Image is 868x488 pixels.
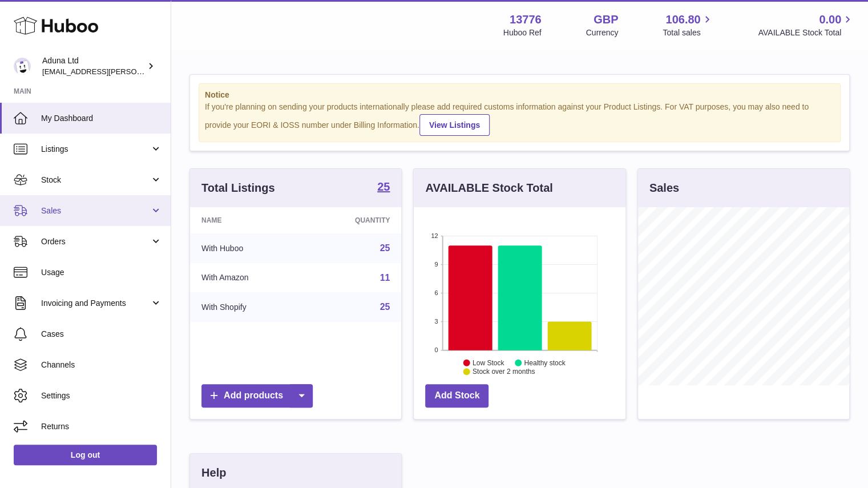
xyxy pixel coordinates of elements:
[758,27,854,38] span: AVAILABLE Stock Total
[524,358,566,366] text: Healthy stock
[41,329,162,340] span: Cases
[41,360,162,370] span: Channels
[41,267,162,278] span: Usage
[431,232,438,239] text: 12
[41,421,162,432] span: Returns
[435,346,438,353] text: 0
[435,289,438,296] text: 6
[380,273,390,283] a: 11
[380,243,390,253] a: 25
[663,27,713,38] span: Total sales
[473,358,504,366] text: Low Stock
[41,113,162,124] span: My Dashboard
[190,233,306,263] td: With Huboo
[594,12,618,27] strong: GBP
[41,175,150,185] span: Stock
[205,102,834,136] div: If you're planning on sending your products internationally please add required customs informati...
[41,390,162,401] span: Settings
[41,144,150,155] span: Listings
[41,236,150,247] span: Orders
[473,368,535,376] text: Stock over 2 months
[14,445,157,465] a: Log out
[503,27,542,38] div: Huboo Ref
[435,261,438,268] text: 9
[190,263,306,293] td: With Amazon
[510,12,542,27] strong: 13776
[201,384,313,408] a: Add products
[586,27,619,38] div: Currency
[377,181,390,192] strong: 25
[190,292,306,322] td: With Shopify
[42,67,290,76] span: [EMAIL_ADDRESS][PERSON_NAME][PERSON_NAME][DOMAIN_NAME]
[190,207,306,233] th: Name
[41,205,150,216] span: Sales
[819,12,841,27] span: 0.00
[419,114,490,136] a: View Listings
[425,180,552,196] h3: AVAILABLE Stock Total
[205,90,834,100] strong: Notice
[649,180,679,196] h3: Sales
[663,12,713,38] a: 106.80 Total sales
[758,12,854,38] a: 0.00 AVAILABLE Stock Total
[380,302,390,312] a: 25
[42,55,145,77] div: Aduna Ltd
[665,12,700,27] span: 106.80
[201,465,226,481] h3: Help
[435,318,438,325] text: 3
[41,298,150,309] span: Invoicing and Payments
[201,180,275,196] h3: Total Listings
[306,207,402,233] th: Quantity
[14,58,31,75] img: deborahe.kamara@aduna.com
[377,181,390,195] a: 25
[425,384,488,408] a: Add Stock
